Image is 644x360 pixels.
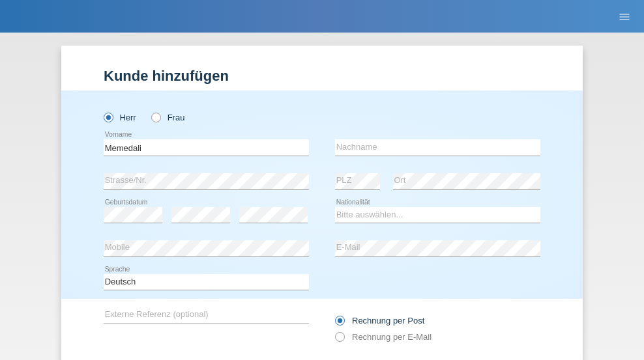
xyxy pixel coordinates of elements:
[335,316,424,325] label: Rechnung per Post
[618,10,631,23] i: menu
[335,332,344,348] input: Rechnung per E-Mail
[335,316,344,332] input: Rechnung per Post
[611,12,637,20] a: menu
[151,113,184,122] label: Frau
[104,113,136,122] label: Herr
[151,113,160,121] input: Frau
[104,113,112,121] input: Herr
[335,332,432,342] label: Rechnung per E-Mail
[104,68,540,84] h1: Kunde hinzufügen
